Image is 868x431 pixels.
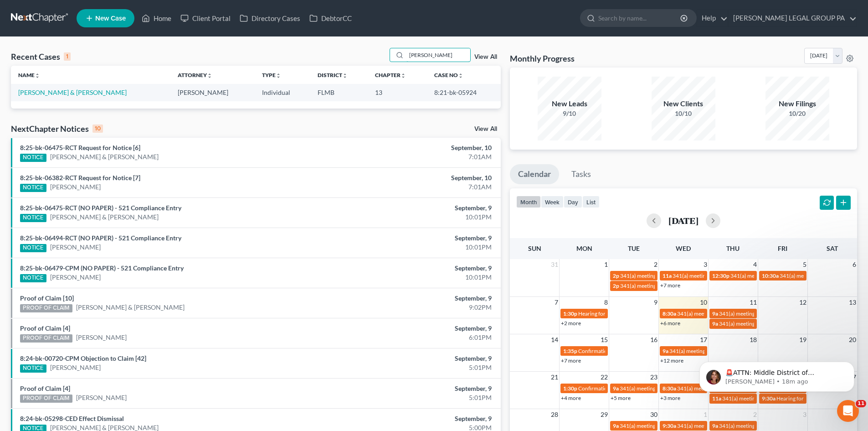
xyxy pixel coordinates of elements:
span: 13 [848,297,857,308]
a: [PERSON_NAME] [50,243,101,252]
span: 23 [649,372,658,383]
h3: Monthly Progress [510,53,575,64]
a: 8:24-bk-00720-CPM Objection to Claim [42] [20,354,146,362]
i: unfold_more [401,73,406,78]
span: 341(a) meeting for [PERSON_NAME] & [PERSON_NAME] [669,348,806,354]
span: 341(a) meeting for [PERSON_NAME] [677,310,765,317]
div: NextChapter Notices [11,123,103,134]
td: Individual [255,84,310,101]
span: 21 [550,372,559,383]
span: New Case [95,15,126,22]
span: 22 [600,372,609,383]
div: September, 9 [340,234,492,243]
div: NOTICE [20,184,46,192]
div: New Filings [765,99,829,109]
a: +12 more [660,357,683,364]
a: Directory Cases [235,10,305,26]
a: Typeunfold_more [262,72,281,78]
span: 341(a) meeting for [PERSON_NAME] [620,422,708,429]
div: 10:01PM [340,243,492,252]
div: September, 9 [340,414,492,423]
div: 10/10 [652,109,715,118]
span: 9a [712,422,718,429]
a: +4 more [561,395,581,401]
div: September, 9 [340,324,492,333]
span: 9 [653,297,658,308]
span: 9a [663,348,668,354]
span: 6 [852,259,857,270]
div: September, 9 [340,264,492,273]
span: Fri [778,244,787,252]
a: [PERSON_NAME] & [PERSON_NAME] [76,303,185,312]
span: 11 [856,400,866,407]
span: Mon [576,244,592,252]
span: 1 [703,409,708,420]
span: 16 [649,334,658,345]
i: unfold_more [458,73,463,78]
span: 30 [649,409,658,420]
a: DebtorCC [305,10,356,26]
span: 341(a) meeting for [PERSON_NAME] & [PERSON_NAME] [620,272,756,279]
span: 341(a) meeting for [PERSON_NAME] [719,320,807,327]
a: [PERSON_NAME] [50,363,101,372]
div: 7:01AM [340,152,492,161]
i: unfold_more [35,73,40,78]
span: 9a [712,310,718,317]
div: 1 [64,52,71,61]
span: 20 [848,334,857,345]
a: Chapterunfold_more [375,72,406,78]
span: 12:30p [712,272,729,279]
span: 18 [749,334,758,345]
div: September, 9 [340,384,492,393]
span: 2p [613,272,619,279]
span: 12 [798,297,807,308]
div: September, 10 [340,143,492,152]
a: [PERSON_NAME] [50,182,101,192]
span: 15 [600,334,609,345]
a: [PERSON_NAME] LEGAL GROUP PA [729,10,857,26]
span: 1:30p [563,310,577,317]
a: 8:25-bk-06475-RCT (NO PAPER) - 521 Compliance Entry [20,204,181,212]
span: 7 [554,297,559,308]
span: 14 [550,334,559,345]
div: 5:01PM [340,393,492,402]
span: 1 [603,259,609,270]
span: 2 [653,259,658,270]
td: FLMB [310,84,368,101]
span: 29 [600,409,609,420]
div: New Clients [652,99,715,109]
a: [PERSON_NAME] [76,333,127,342]
span: 3 [703,259,708,270]
span: 341(a) meeting for [PERSON_NAME] & [PERSON_NAME] [673,272,809,279]
i: unfold_more [342,73,348,78]
a: 8:25-bk-06479-CPM (NO PAPER) - 521 Compliance Entry [20,264,184,272]
a: Nameunfold_more [18,72,40,78]
a: [PERSON_NAME] & [PERSON_NAME] [18,88,127,96]
div: NOTICE [20,154,46,162]
span: Hearing for [PERSON_NAME] [578,310,649,317]
a: 8:25-bk-06382-RCT Request for Notice [7] [20,174,140,182]
div: NOTICE [20,214,46,222]
i: unfold_more [207,73,212,78]
span: 19 [798,334,807,345]
div: September, 9 [340,203,492,213]
span: 31 [550,259,559,270]
a: +6 more [660,320,680,327]
span: Wed [676,244,691,252]
a: +3 more [660,395,680,401]
a: Case Nounfold_more [434,72,463,78]
input: Search by name... [406,48,470,62]
a: Proof of Claim [4] [20,384,70,392]
a: Tasks [563,164,599,184]
a: [PERSON_NAME] [76,393,127,402]
span: 341(a) meeting for [PERSON_NAME] [780,272,868,279]
td: [PERSON_NAME] [170,84,255,101]
div: 9:02PM [340,303,492,312]
div: PROOF OF CLAIM [20,304,72,312]
a: Proof of Claim [10] [20,294,74,302]
span: 1:35p [563,348,577,354]
a: +7 more [660,282,680,289]
button: month [516,196,541,208]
